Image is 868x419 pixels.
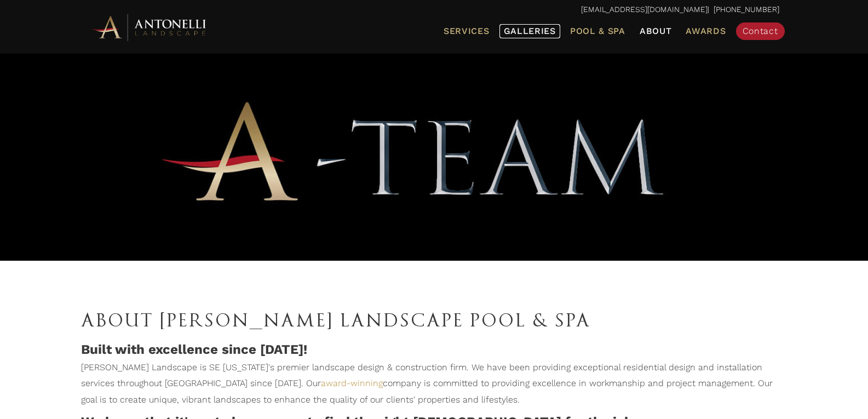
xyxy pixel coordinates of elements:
[640,27,672,36] span: About
[581,5,708,14] a: [EMAIL_ADDRESS][DOMAIN_NAME]
[89,12,210,42] img: Antonelli Horizontal Logo
[743,26,778,36] span: Contact
[504,26,556,36] span: Galleries
[499,24,560,38] a: Galleries
[736,22,785,40] a: Contact
[439,24,494,38] a: Services
[566,24,630,38] a: Pool & Spa
[681,24,730,38] a: Awards
[321,378,383,388] a: award-winning
[81,359,787,414] p: [PERSON_NAME] Landscape is SE [US_STATE]'s premier landscape design & construction firm. We have ...
[81,341,787,359] h4: Built with excellence since [DATE]!
[444,27,490,36] span: Services
[89,3,779,17] p: | [PHONE_NUMBER]
[570,26,625,36] span: Pool & Spa
[686,26,726,36] span: Awards
[81,305,787,335] h1: About [PERSON_NAME] Landscape Pool & Spa
[635,24,676,38] a: About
